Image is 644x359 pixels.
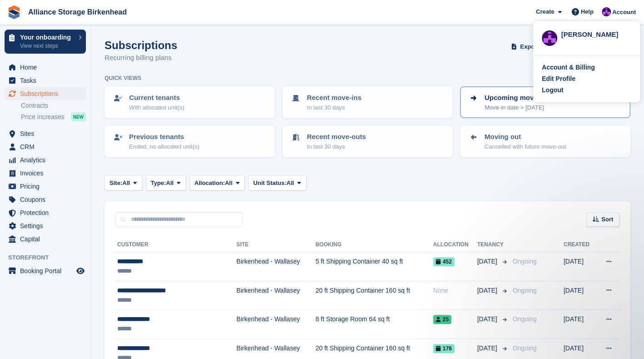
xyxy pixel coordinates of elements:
td: Birkenhead - Wallasey [236,310,315,339]
a: menu [5,167,86,179]
a: Recent move-ins In last 30 days [283,87,452,117]
a: Logout [542,85,631,95]
th: Customer [115,238,236,252]
a: menu [5,219,86,232]
a: Account & Billing [542,63,631,72]
a: menu [5,140,86,153]
p: Recurring billing plans [105,53,177,63]
button: Unit Status: All [248,175,306,190]
td: Birkenhead - Wallasey [236,281,315,310]
a: menu [5,87,86,100]
p: Current tenants [129,93,184,103]
p: Recent move-ins [307,93,361,103]
a: menu [5,264,86,277]
span: CRM [20,140,75,153]
div: Logout [542,85,563,95]
p: With allocated unit(s) [129,103,184,112]
span: All [122,179,130,188]
span: Coupons [20,193,75,206]
span: All [286,179,294,188]
a: Your onboarding View next steps [5,30,86,54]
span: Settings [20,219,75,232]
span: Tasks [20,74,75,87]
td: Birkenhead - Wallasey [236,252,315,281]
span: [DATE] [477,286,499,295]
div: Edit Profile [542,74,575,84]
td: [DATE] [564,310,596,339]
a: Contracts [21,101,86,110]
button: Type: All [146,175,186,190]
span: Help [581,7,594,16]
span: Sites [20,127,75,140]
span: All [225,179,233,188]
a: Preview store [75,265,86,276]
p: In last 30 days [307,103,361,112]
span: Ongoing [513,287,537,294]
a: Price increases NEW [21,112,86,122]
span: Booking Portal [20,264,75,277]
span: Type: [151,179,166,188]
p: Moving out [484,132,566,142]
span: Sort [601,215,613,224]
a: Previous tenants Ended, no allocated unit(s) [105,126,274,156]
th: Tenancy [477,238,509,252]
span: Invoices [20,167,75,179]
div: [PERSON_NAME] [561,30,631,38]
th: Allocation [433,238,477,252]
span: Ongoing [513,344,537,352]
p: Cancelled with future move-out [484,142,566,151]
a: Edit Profile [542,74,631,84]
span: Ongoing [513,258,537,265]
span: Storefront [8,253,90,262]
p: Your onboarding [20,34,74,40]
a: menu [5,74,86,87]
a: menu [5,61,86,74]
button: Export [509,39,549,54]
span: Price increases [21,113,65,121]
span: Allocation: [195,179,225,188]
a: Current tenants With allocated unit(s) [105,87,274,117]
button: Site: All [105,175,142,190]
span: Ongoing [513,315,537,323]
a: menu [5,180,86,193]
a: menu [5,154,86,166]
td: 20 ft Shipping Container 160 sq ft [315,281,433,310]
td: 8 ft Storage Room 64 sq ft [315,310,433,339]
span: Subscriptions [20,87,75,100]
td: 5 ft Shipping Container 40 sq ft [315,252,433,281]
a: Moving out Cancelled with future move-out [461,126,629,156]
span: Pricing [20,180,75,193]
th: Created [564,238,596,252]
span: Home [20,61,75,74]
th: Site [236,238,315,252]
h1: Subscriptions [105,39,177,51]
span: Account [612,8,636,17]
div: Account & Billing [542,63,595,72]
span: [DATE] [477,314,499,324]
span: Protection [20,206,75,219]
span: 452 [433,257,454,266]
button: Allocation: All [190,175,245,190]
a: menu [5,233,86,245]
th: Booking [315,238,433,252]
a: menu [5,206,86,219]
span: Capital [20,233,75,245]
span: [DATE] [477,257,499,266]
p: Upcoming move-ins [484,93,549,103]
span: 176 [433,344,454,353]
h6: Quick views [105,74,141,82]
a: Recent move-outs In last 30 days [283,126,452,156]
p: Ended, no allocated unit(s) [129,142,200,151]
div: None [433,286,477,295]
span: Site: [110,179,122,188]
span: [DATE] [477,344,499,353]
img: Romilly Norton [542,30,557,46]
span: All [166,179,174,188]
p: Recent move-outs [307,132,366,142]
td: [DATE] [564,252,596,281]
p: Previous tenants [129,132,200,142]
span: Analytics [20,154,75,166]
a: menu [5,127,86,140]
a: Upcoming move-ins Move-in date > [DATE] [461,87,629,117]
span: Unit Status: [253,179,286,188]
